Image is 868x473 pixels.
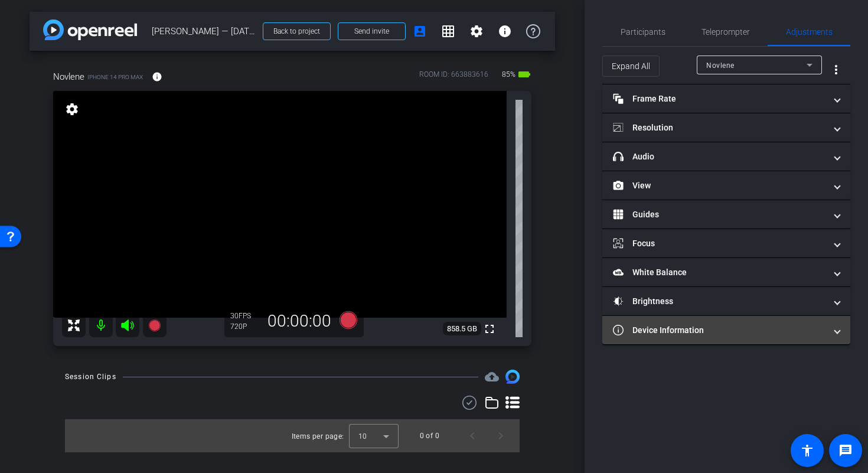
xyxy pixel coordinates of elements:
[292,430,344,442] div: Items per page:
[822,56,850,84] button: More Options for Adjustments Panel
[613,93,825,105] mat-panel-title: Frame Rate
[602,258,850,286] mat-expansion-panel-header: White Balance
[613,237,825,250] mat-panel-title: Focus
[613,208,825,221] mat-panel-title: Guides
[613,122,825,134] mat-panel-title: Resolution
[800,443,814,458] mat-icon: accessibility
[485,370,499,384] mat-icon: cloud_upload
[53,70,84,83] span: Novlene
[230,322,260,331] div: 720P
[505,370,520,384] img: Session clips
[64,102,80,116] mat-icon: settings
[469,24,484,38] mat-icon: settings
[420,430,439,442] div: 0 of 0
[838,443,853,458] mat-icon: message
[602,113,850,142] mat-expansion-panel-header: Resolution
[602,287,850,315] mat-expansion-panel-header: Brightness
[354,27,389,36] span: Send invite
[87,73,143,81] span: iPhone 14 Pro Max
[602,56,660,77] button: Expand All
[829,63,843,77] mat-icon: more_vert
[260,311,339,331] div: 00:00:00
[65,371,116,383] div: Session Clips
[602,229,850,257] mat-expansion-panel-header: Focus
[602,316,850,344] mat-expansion-panel-header: Device Information
[230,311,260,321] div: 30
[273,27,320,35] span: Back to project
[443,322,481,336] span: 858.5 GB
[441,24,455,38] mat-icon: grid_on
[701,28,750,36] span: Teleprompter
[613,151,825,163] mat-panel-title: Audio
[517,67,531,81] mat-icon: battery_std
[458,422,487,450] button: Previous page
[500,65,517,84] span: 85%
[413,24,427,38] mat-icon: account_box
[482,322,497,336] mat-icon: fullscreen
[602,142,850,171] mat-expansion-panel-header: Audio
[602,171,850,200] mat-expansion-panel-header: View
[485,370,499,384] span: Destinations for your clips
[613,266,825,279] mat-panel-title: White Balance
[602,200,850,229] mat-expansion-panel-header: Guides
[613,324,825,337] mat-panel-title: Device Information
[612,55,650,77] span: Expand All
[487,422,515,450] button: Next page
[239,312,251,320] span: FPS
[621,28,665,36] span: Participants
[152,71,162,82] mat-icon: info
[786,28,833,36] span: Adjustments
[602,84,850,113] mat-expansion-panel-header: Frame Rate
[613,295,825,308] mat-panel-title: Brightness
[338,22,406,40] button: Send invite
[419,69,488,86] div: ROOM ID: 663883616
[152,19,256,43] span: [PERSON_NAME] — [DATE]
[613,180,825,192] mat-panel-title: View
[263,22,331,40] button: Back to project
[498,24,512,38] mat-icon: info
[706,61,735,70] span: Novlene
[43,19,137,40] img: app-logo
